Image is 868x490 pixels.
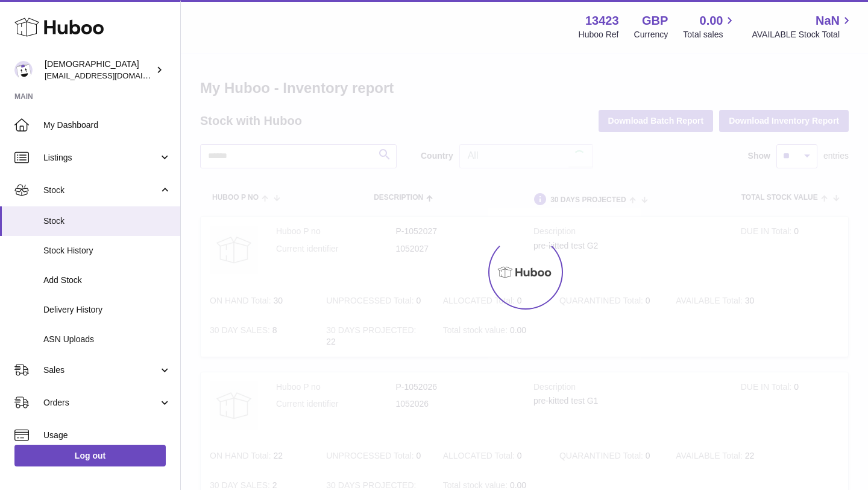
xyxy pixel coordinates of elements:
[43,185,159,196] span: Stock
[700,13,723,29] span: 0.00
[43,245,171,256] span: Stock History
[752,13,854,40] a: NaN AVAILABLE Stock Total
[43,152,159,164] span: Listings
[45,71,177,80] span: [EMAIL_ADDRESS][DOMAIN_NAME]
[14,445,166,466] a: Log out
[579,29,619,40] div: Huboo Ref
[634,29,668,40] div: Currency
[816,13,840,29] span: NaN
[683,29,737,40] span: Total sales
[43,275,171,286] span: Add Stock
[43,334,171,345] span: ASN Uploads
[43,364,159,376] span: Sales
[45,59,153,81] div: [DEMOGRAPHIC_DATA]
[642,13,668,29] strong: GBP
[683,13,737,40] a: 0.00 Total sales
[43,215,171,227] span: Stock
[43,397,159,409] span: Orders
[585,13,619,29] strong: 13423
[43,119,171,131] span: My Dashboard
[43,430,171,441] span: Usage
[752,29,854,40] span: AVAILABLE Stock Total
[43,304,171,316] span: Delivery History
[14,61,33,79] img: olgazyuz@outlook.com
